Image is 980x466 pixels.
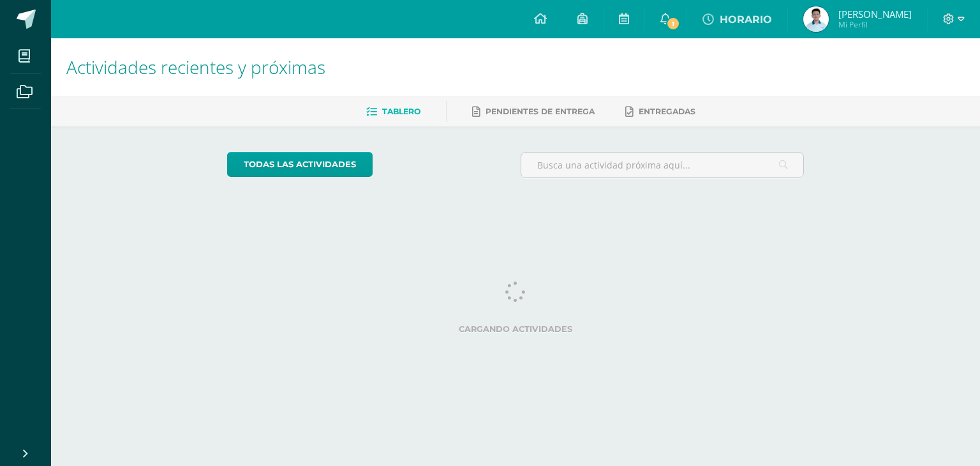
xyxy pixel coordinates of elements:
span: HORARIO [719,13,771,26]
span: Tablero [382,107,420,116]
span: Actividades recientes y próximas [66,55,325,79]
span: 1 [665,17,679,31]
a: Tablero [366,101,420,122]
input: Busca una actividad próxima aquí... [521,153,804,177]
label: Cargando actividades [227,324,805,334]
span: Mi Perfil [838,19,912,30]
span: [PERSON_NAME] [838,8,912,20]
a: todas las Actividades [227,152,373,177]
span: Entregadas [639,107,695,116]
img: c51e7016b353f50c1cab39c14649eb89.png [803,6,829,32]
span: Pendientes de entrega [486,107,595,116]
a: Pendientes de entrega [472,101,595,122]
a: Entregadas [625,101,695,122]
